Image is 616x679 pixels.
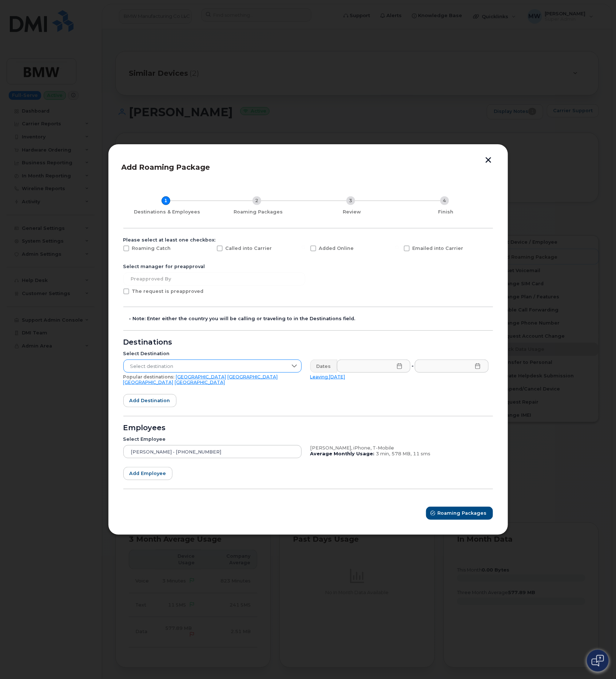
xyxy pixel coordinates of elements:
span: The request is preapproved [132,289,204,294]
span: Roaming Packages [438,510,487,517]
div: 2 [253,196,261,205]
div: - Note: Enter either the country you will be calling or traveling to in the Destinations field. [129,316,493,322]
a: [GEOGRAPHIC_DATA] [123,380,174,385]
div: Roaming Packages [214,209,302,215]
span: 578 MB, [392,451,412,456]
button: Add destination [123,394,176,407]
span: Roaming Catch [132,246,171,251]
span: Emailed into Carrier [413,246,464,251]
div: Select Employee [123,436,302,442]
span: Called into Carrier [226,246,272,251]
input: Preapproved by [123,272,305,286]
a: Leaving [DATE] [310,374,345,380]
input: Added Online [302,246,305,249]
a: [GEOGRAPHIC_DATA] [175,380,225,385]
span: Added Online [319,246,354,251]
span: Popular destinations: [123,374,175,380]
span: Add employee [130,470,166,477]
a: [GEOGRAPHIC_DATA] [176,374,226,380]
input: Please fill out this field [337,360,411,373]
div: 4 [440,196,449,205]
div: Please select at least one checkbox: [123,237,493,243]
button: Add employee [123,467,172,480]
div: Employees [123,425,493,431]
div: 3 [346,196,355,205]
input: Please fill out this field [415,360,489,373]
div: Select Destination [123,351,302,357]
div: [PERSON_NAME], iPhone, T-Mobile [310,445,489,451]
img: Open chat [592,655,604,667]
div: Select manager for preapproval [123,264,493,270]
div: - [410,360,415,373]
input: Emailed into Carrier [395,246,399,249]
span: Select destination [124,360,287,373]
input: Called into Carrier [208,246,212,249]
div: Review [308,209,396,215]
button: Roaming Packages [426,507,493,520]
span: Add destination [130,397,170,404]
b: Average Monthly Usage: [310,451,375,456]
div: Finish [402,209,490,215]
span: Add Roaming Package [122,163,210,172]
a: [GEOGRAPHIC_DATA] [228,374,278,380]
input: Search device [123,445,302,458]
div: Destinations [123,339,493,345]
span: 3 min, [376,451,390,456]
span: 11 sms [413,451,431,456]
